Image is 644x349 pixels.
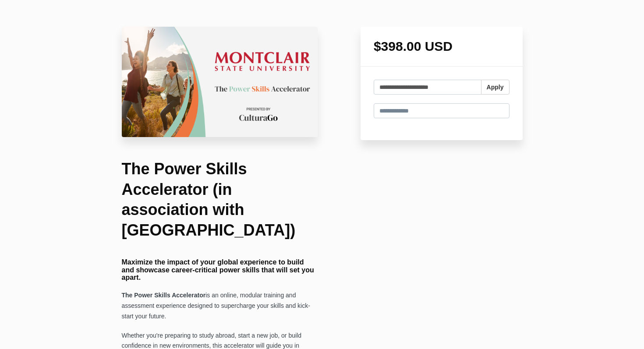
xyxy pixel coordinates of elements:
strong: The Power Skills Accelerator [122,292,206,299]
p: is an online, modular training and assessment experience designed to supercharge your skills and ... [122,290,318,322]
img: 22c75da-26a4-67b4-fa6d-d7146dedb322_Montclair.png [122,27,318,137]
h1: $398.00 USD [374,40,510,53]
h1: The Power Skills Accelerator (in association with [GEOGRAPHIC_DATA]) [122,159,318,241]
button: Apply [481,80,510,95]
h4: Maximize the impact of your global experience to build and showcase career-critical power skills ... [122,258,318,282]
